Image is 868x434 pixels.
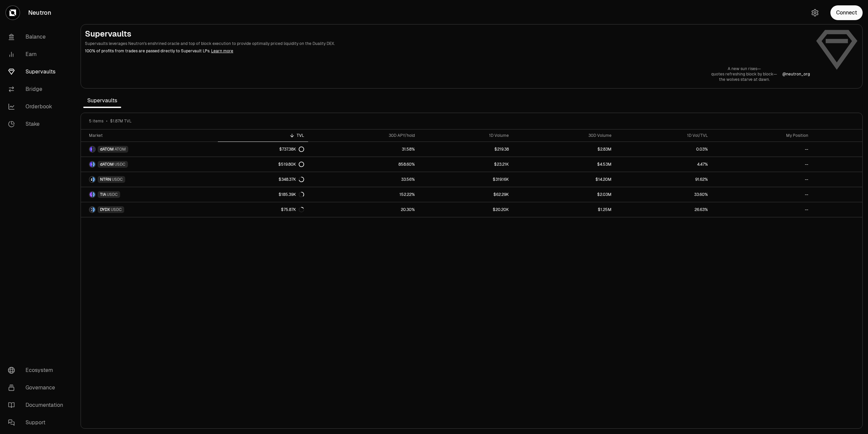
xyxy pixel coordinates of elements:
a: $219.38 [419,142,513,157]
span: USDC [107,192,118,197]
div: $348.37K [279,177,304,182]
span: USDC [114,162,126,167]
a: -- [712,187,812,202]
a: 91.62% [616,172,712,187]
a: -- [712,142,812,157]
a: $20.20K [419,202,513,217]
a: $4.53M [513,157,616,172]
div: My Position [716,133,808,138]
span: dATOM [100,162,114,167]
button: Connect [830,5,863,20]
a: $14.20M [513,172,616,187]
a: Support [3,414,73,431]
img: ATOM Logo [93,147,95,152]
span: USDC [111,207,122,212]
a: Bridge [3,80,73,98]
a: 33.60% [616,187,712,202]
a: $2.83M [513,142,616,157]
a: Documentation [3,396,73,414]
div: TVL [222,133,304,138]
a: $1.25M [513,202,616,217]
a: 4.47% [616,157,712,172]
a: A new sun rises—quotes refreshing block by block—the wolves starve at dawn. [711,66,777,82]
div: 30D APY/hold [312,133,415,138]
p: @ neutron_org [782,71,810,77]
a: $2.03M [513,187,616,202]
div: 1D Vol/TVL [620,133,708,138]
div: Market [89,133,214,138]
img: NTRN Logo [90,177,92,182]
p: quotes refreshing block by block— [711,71,777,77]
a: -- [712,172,812,187]
p: A new sun rises— [711,66,777,71]
p: Supervaults leverages Neutron's enshrined oracle and top of block execution to provide optimally ... [85,41,810,47]
a: Orderbook [3,98,73,115]
p: the wolves starve at dawn. [711,77,777,82]
span: dATOM [100,147,114,152]
img: USDC Logo [93,207,95,212]
a: -- [712,202,812,217]
a: 33.56% [308,172,419,187]
a: $75.87K [218,202,308,217]
a: Balance [3,28,73,46]
span: Supervaults [83,94,121,107]
a: Ecosystem [3,362,73,379]
div: $185.39K [279,192,304,197]
img: USDC Logo [93,192,95,197]
a: $62.29K [419,187,513,202]
a: Learn more [211,48,233,54]
a: $519.80K [218,157,308,172]
a: Supervaults [3,63,73,80]
a: $23.21K [419,157,513,172]
a: Earn [3,46,73,63]
img: USDC Logo [93,162,95,167]
div: $519.80K [278,162,304,167]
img: TIA Logo [90,192,92,197]
img: DYDX Logo [90,207,92,212]
img: dATOM Logo [90,162,92,167]
span: TIA [100,192,106,197]
div: $737.38K [279,147,304,152]
a: 152.22% [308,187,419,202]
a: $348.37K [218,172,308,187]
a: 858.60% [308,157,419,172]
img: USDC Logo [93,177,95,182]
a: dATOM LogoATOM LogodATOMATOM [81,142,218,157]
a: Stake [3,115,73,133]
a: @neutron_org [782,71,810,77]
a: 26.63% [616,202,712,217]
a: NTRN LogoUSDC LogoNTRNUSDC [81,172,218,187]
a: 31.58% [308,142,419,157]
div: 30D Volume [517,133,612,138]
div: 1D Volume [423,133,509,138]
span: NTRN [100,177,111,182]
span: ATOM [114,147,126,152]
span: $1.87M TVL [110,118,132,124]
h2: Supervaults [85,29,810,39]
div: $75.87K [281,207,304,212]
a: dATOM LogoUSDC LogodATOMUSDC [81,157,218,172]
a: DYDX LogoUSDC LogoDYDXUSDC [81,202,218,217]
img: dATOM Logo [90,147,92,152]
a: -- [712,157,812,172]
span: 5 items [89,118,103,124]
span: USDC [112,177,123,182]
a: $319.16K [419,172,513,187]
a: TIA LogoUSDC LogoTIAUSDC [81,187,218,202]
a: Governance [3,379,73,396]
a: 20.30% [308,202,419,217]
a: 0.03% [616,142,712,157]
span: DYDX [100,207,110,212]
p: 100% of profits from trades are passed directly to Supervault LPs. [85,48,810,54]
a: $185.39K [218,187,308,202]
a: $737.38K [218,142,308,157]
